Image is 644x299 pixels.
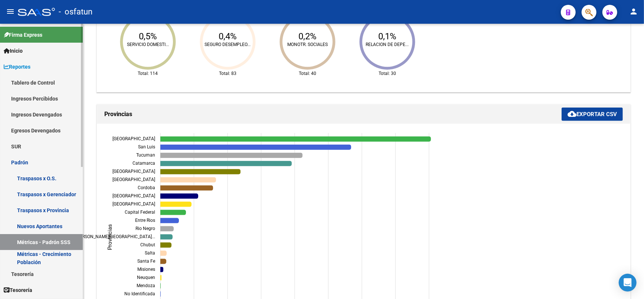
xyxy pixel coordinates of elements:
[137,275,155,280] text: Neuquen
[138,185,155,191] text: Cordoba
[160,251,167,256] path: Salta 190
[619,274,637,292] div: Open Intercom Messenger
[629,7,638,16] mat-icon: person
[4,63,30,71] span: Reportes
[137,283,155,289] text: Mendoza
[124,292,155,297] text: No Identificada
[127,42,169,47] text: SERVICIO DOMESTI...
[4,286,32,294] span: Tesorería
[366,42,409,47] text: RELACION DE DEPE...
[160,275,161,280] path: Neuquen 36
[112,169,155,174] text: [GEOGRAPHIC_DATA]
[112,202,155,207] text: [GEOGRAPHIC_DATA]
[568,109,576,118] mat-icon: cloud_download
[75,234,155,240] text: [PERSON_NAME][GEOGRAPHIC_DATA]...
[104,108,562,120] h1: Provincias
[160,234,173,240] path: Santiago del Estero 374
[160,161,292,166] path: Catamarca 3917
[160,185,213,191] path: Cordoba 1571
[160,145,351,150] path: San Luis 5690
[137,267,155,272] text: Misiones
[112,137,155,142] text: [GEOGRAPHIC_DATA]
[160,226,174,231] path: Rio Negro 405
[160,259,166,264] path: Santa Fe 182
[378,31,396,42] text: 0,1%
[107,224,113,250] text: Provincias
[139,31,157,42] text: 0,5%
[160,243,171,248] path: Chubut 339
[138,145,155,150] text: San Luis
[140,243,155,248] text: Chubut
[160,177,216,183] path: La Rioja 1660
[160,169,241,174] path: La Pampa 2388
[112,194,155,199] text: [GEOGRAPHIC_DATA]
[562,108,623,121] button: Exportar CSV
[59,4,92,20] span: - osfatun
[299,71,316,76] text: Total: 40
[6,7,15,16] mat-icon: menu
[135,226,155,231] text: Rio Negro
[219,31,237,42] text: 0,4%
[160,267,163,272] path: Misiones 94
[136,153,155,158] text: Tucuman
[287,42,328,47] text: MONOTR. SOCIALES
[112,177,155,183] text: [GEOGRAPHIC_DATA]
[568,111,617,118] span: Exportar CSV
[138,71,158,76] text: Total: 114
[160,153,303,158] path: Tucuman 4235
[4,31,42,39] span: Firma Express
[160,194,198,199] path: Formosa 1135
[125,210,155,215] text: Capital Federal
[135,218,155,223] text: Entre Rios
[205,42,251,47] text: SEGURO DESEMPLEO...
[379,71,396,76] text: Total: 30
[160,137,431,142] path: Buenos Aires 8055
[145,251,155,256] text: Salta
[4,47,23,55] span: Inicio
[137,259,155,264] text: Santa Fe
[160,202,192,207] path: Jujuy 933
[133,161,155,166] text: Catamarca
[219,71,236,76] text: Total: 83
[160,218,179,223] path: Entre Rios 563
[298,31,317,42] text: 0,2%
[160,210,186,215] path: Capital Federal 770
